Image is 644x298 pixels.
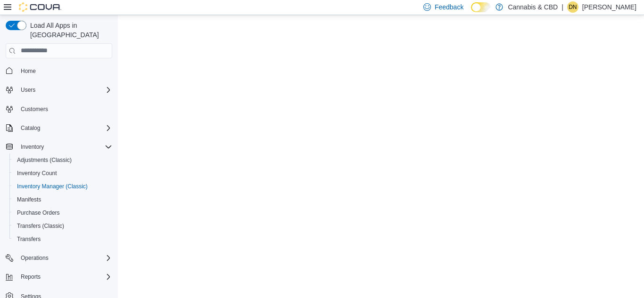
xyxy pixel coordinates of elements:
a: Customers [17,104,52,115]
input: Dark Mode [471,2,491,12]
span: DN [569,1,577,13]
span: Users [21,86,35,94]
button: Users [2,83,116,97]
button: Inventory Manager (Classic) [9,180,116,193]
button: Reports [17,271,44,282]
button: Manifests [9,193,116,206]
span: Home [21,67,36,75]
a: Purchase Orders [13,207,64,218]
button: Purchase Orders [9,206,116,219]
span: Transfers (Classic) [17,222,64,230]
button: Inventory [17,141,48,153]
button: Home [2,64,116,78]
span: Transfers (Classic) [13,220,112,232]
a: Manifests [13,194,45,205]
button: Operations [2,251,116,265]
span: Operations [21,254,49,262]
span: Home [17,65,112,77]
span: Reports [21,273,41,281]
button: Operations [17,252,52,264]
button: Catalog [2,121,116,135]
button: Customers [2,102,116,116]
span: Purchase Orders [13,207,112,218]
p: [PERSON_NAME] [582,1,636,13]
span: Manifests [13,194,112,205]
button: Inventory Count [9,167,116,180]
span: Manifests [17,196,41,203]
span: Load All Apps in [GEOGRAPHIC_DATA] [26,21,112,40]
span: Inventory Manager (Classic) [13,181,112,192]
span: Customers [17,103,112,115]
span: Adjustments (Classic) [13,154,112,166]
button: Transfers [9,233,116,246]
button: Reports [2,270,116,283]
span: Purchase Orders [17,209,60,217]
span: Catalog [21,124,40,132]
span: Adjustments (Classic) [17,156,72,164]
span: Inventory [21,143,44,151]
span: Operations [17,252,112,264]
a: Transfers (Classic) [13,220,68,232]
button: Adjustments (Classic) [9,153,116,167]
span: Transfers [17,235,41,243]
span: Inventory Count [13,168,112,179]
div: Danny Nesrallah [567,1,578,13]
a: Adjustments (Classic) [13,154,75,166]
span: Inventory Manager (Classic) [17,183,88,190]
span: Users [17,84,112,96]
p: | [561,1,563,13]
button: Users [17,84,39,96]
button: Transfers (Classic) [9,219,116,233]
a: Transfers [13,234,44,245]
span: Reports [17,271,112,282]
a: Inventory Manager (Classic) [13,181,91,192]
a: Home [17,65,40,77]
span: Feedback [435,2,463,12]
button: Inventory [2,140,116,153]
span: Customers [21,105,48,113]
span: Transfers [13,234,112,245]
a: Inventory Count [13,168,61,179]
button: Catalog [17,122,44,134]
span: Catalog [17,122,112,134]
span: Inventory Count [17,169,57,177]
p: Cannabis & CBD [508,1,558,13]
span: Inventory [17,141,112,153]
img: Cova [19,2,61,12]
